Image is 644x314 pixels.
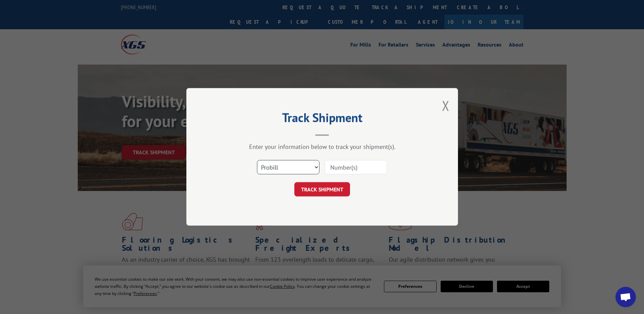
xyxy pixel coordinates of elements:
input: Number(s) [325,160,387,175]
h2: Track Shipment [220,113,424,126]
div: Open chat [615,287,636,307]
div: Enter your information below to track your shipment(s). [220,143,424,151]
button: Close modal [442,97,449,115]
button: TRACK SHIPMENT [294,182,350,197]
